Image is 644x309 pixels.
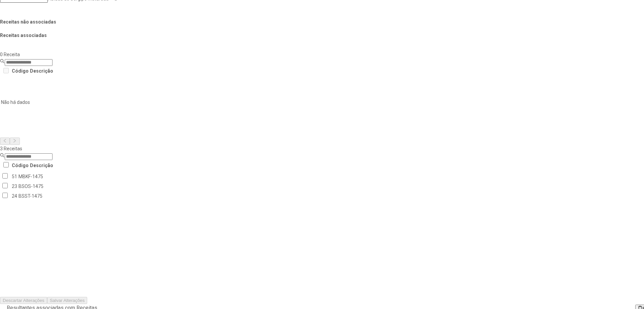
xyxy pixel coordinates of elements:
td: BSST-1475 [18,191,44,200]
th: Descrição [30,67,54,76]
span: Salvar Alterações [50,298,85,303]
td: BSOS-1475 [18,182,44,191]
span: Descartar Alterações [3,298,44,303]
button: Salvar Alterações [47,297,88,304]
th: Código [11,161,29,170]
td: 51 [11,172,18,181]
th: Descrição [30,161,54,170]
td: 24 [11,191,18,200]
td: MBKF-1475 [18,172,44,181]
td: 23 [11,182,18,191]
p: Não há dados [1,99,255,106]
th: Código [11,67,29,76]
